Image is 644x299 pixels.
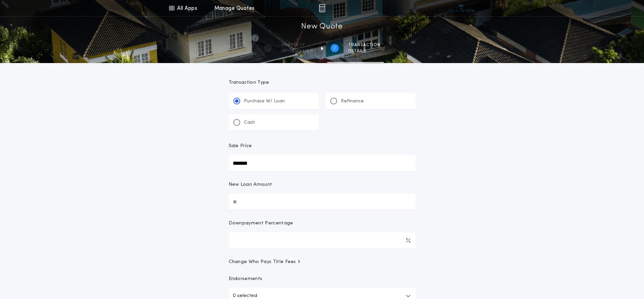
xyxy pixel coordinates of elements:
[229,232,416,248] input: Downpayment Percentage
[333,45,336,51] h2: 2
[244,98,285,105] p: Purchase W/ Loan
[229,181,272,188] p: New Loan Amount
[229,155,416,171] input: Sale Price
[319,4,325,12] img: img
[341,98,364,105] p: Refinance
[229,276,416,282] p: Endorsements
[229,79,416,86] p: Transaction Type
[229,259,302,265] span: Change Who Pays Title Fees
[229,143,252,149] p: Sale Price
[244,119,255,126] p: Cash
[229,259,416,265] button: Change Who Pays Title Fees
[282,42,313,48] span: Property
[229,220,293,227] p: Downpayment Percentage
[348,48,380,54] span: details
[301,21,342,32] h1: New Quote
[229,194,416,210] input: New Loan Amount
[282,48,313,54] span: information
[348,42,380,48] span: Transaction
[449,5,474,12] img: vs-icon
